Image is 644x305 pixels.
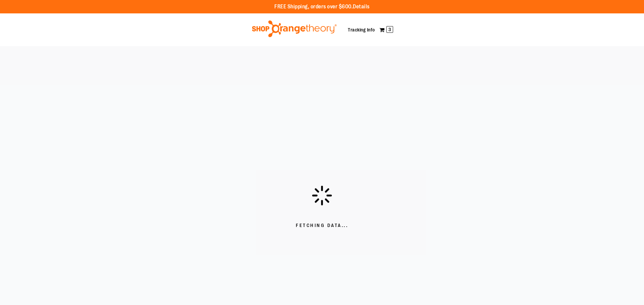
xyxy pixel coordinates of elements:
p: FREE Shipping, orders over $600. [274,3,370,11]
span: Fetching Data... [296,222,348,229]
a: Tracking Info [348,27,375,32]
a: Details [353,4,370,10]
span: 3 [386,26,393,33]
img: Shop Orangetheory [251,20,338,37]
